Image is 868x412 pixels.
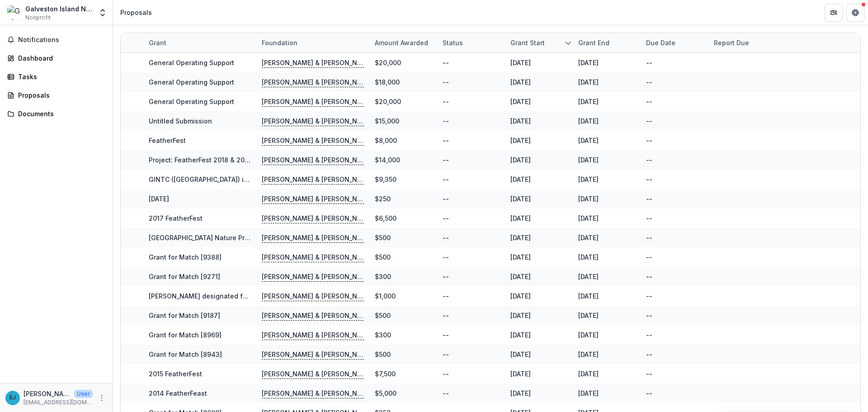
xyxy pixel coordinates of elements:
div: -- [646,388,652,398]
div: -- [443,58,449,67]
div: Grant [143,33,256,52]
div: Grant [143,38,172,47]
span: Nonprofit [25,14,51,22]
a: Grant for Match [9187] [149,312,220,319]
div: Due Date [641,38,681,47]
button: Notifications [4,33,109,47]
div: Dashboard [18,53,102,63]
p: [PERSON_NAME] & [PERSON_NAME] Fund [262,272,364,282]
div: -- [443,97,449,106]
div: Due Date [641,33,708,52]
div: Proposals [18,90,102,100]
div: [DATE] [510,311,531,320]
div: -- [646,213,652,223]
div: [DATE] [510,58,531,67]
div: Grant end [573,38,615,47]
div: -- [443,233,449,242]
p: [PERSON_NAME] & [PERSON_NAME] Fund [262,233,364,243]
div: Status [437,38,468,47]
div: [DATE] [510,233,531,242]
p: [PERSON_NAME] & [PERSON_NAME] Fund [262,136,364,146]
p: [PERSON_NAME] [24,389,71,398]
p: [EMAIL_ADDRESS][DOMAIN_NAME] [24,398,93,407]
div: [DATE] [510,155,531,165]
p: [PERSON_NAME] & [PERSON_NAME] Fund [262,97,364,107]
div: [DATE] [578,77,599,87]
div: $20,000 [375,97,401,106]
div: -- [646,116,652,126]
div: -- [646,58,652,67]
a: General Operating Support [149,59,234,66]
a: Grant for Match [9271] [149,273,220,280]
div: Status [437,33,505,52]
a: Documents [4,106,109,121]
div: Amount awarded [369,33,437,52]
div: [DATE] [510,388,531,398]
div: -- [443,350,449,359]
p: [PERSON_NAME] & [PERSON_NAME] Fund [262,252,364,262]
div: [DATE] [510,330,531,340]
div: [DATE] [510,136,531,145]
div: Foundation [256,38,303,47]
div: Foundation [256,33,369,52]
div: -- [443,291,449,301]
div: -- [646,233,652,242]
div: Grant start [505,33,573,52]
a: Proposals [4,88,109,103]
p: [PERSON_NAME] & [PERSON_NAME] Fund [262,175,364,185]
div: [DATE] [578,175,599,184]
span: Notifications [18,36,105,44]
div: [DATE] [510,291,531,301]
div: Tasks [18,72,102,81]
a: 2014 FeatherFeast [149,389,207,397]
div: Proposals [120,8,152,17]
a: 2015 FeatherFest [149,370,202,378]
a: Dashboard [4,51,109,66]
div: [DATE] [510,350,531,359]
div: [DATE] [578,136,599,145]
div: $7,500 [375,369,396,379]
div: -- [443,252,449,262]
div: $1,000 [375,291,396,301]
nav: breadcrumb [117,6,156,19]
div: -- [443,194,449,204]
div: [DATE] [578,213,599,223]
a: Project: FeatherFest 2018 & 2019 [149,156,251,164]
a: Tasks [4,69,109,84]
div: -- [646,330,652,340]
div: -- [443,136,449,145]
div: -- [646,77,652,87]
div: [DATE] [578,388,599,398]
p: [PERSON_NAME] & [PERSON_NAME] Fund [262,155,364,165]
div: $8,000 [375,136,397,145]
p: [PERSON_NAME] & [PERSON_NAME] Fund [262,388,364,398]
img: Galveston Island Nature Tourism Council [7,5,22,20]
div: [DATE] [578,291,599,301]
div: [DATE] [510,194,531,204]
div: [DATE] [510,175,531,184]
p: [PERSON_NAME] & [PERSON_NAME] Fund [262,291,364,301]
div: -- [443,116,449,126]
div: $20,000 [375,58,401,67]
div: [DATE] [510,272,531,281]
div: -- [646,175,652,184]
div: [DATE] [578,252,599,262]
div: Galveston Island Nature Tourism Council [25,4,93,14]
button: Partners [825,4,843,22]
div: -- [646,136,652,145]
div: -- [646,291,652,301]
div: Eowyn Johnson [9,395,16,401]
div: Amount awarded [369,38,434,47]
a: [PERSON_NAME] designated for the new educaiton center at the [GEOGRAPHIC_DATA]. [149,292,421,300]
div: -- [646,97,652,106]
div: [DATE] [578,155,599,165]
div: -- [443,213,449,223]
button: More [96,393,107,403]
div: Grant end [573,33,641,52]
a: 2017 FeatherFest [149,214,203,222]
p: [PERSON_NAME] & [PERSON_NAME] Fund [262,194,364,204]
div: $5,000 [375,388,396,398]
